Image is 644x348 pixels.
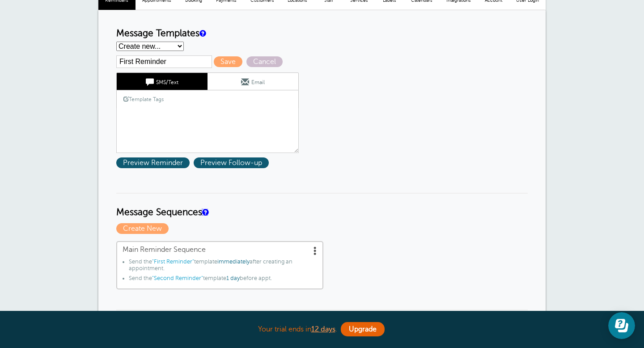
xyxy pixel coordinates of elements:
[157,4,173,20] div: Close
[22,150,84,157] b: under 10 minutes
[116,241,323,289] a: Main Reminder Sequence Send the"First Reminder"templateimmediatelyafter creating an appointment.S...
[116,223,169,234] span: Create New
[129,259,317,275] li: Send the template after creating an appointment.
[116,159,194,167] a: Preview Reminder
[226,275,240,281] span: 1 day
[214,56,242,67] span: Save
[8,254,171,269] textarea: Message…
[7,96,147,164] div: You’ll get replies here and in your email:✉️[EMAIL_ADDRESS][DOMAIN_NAME]Our usual reply time🕒unde...
[608,312,635,339] iframe: Resource center
[43,4,54,11] h1: Fin
[116,193,528,218] h3: Message Sequences
[217,259,250,265] span: immediately
[194,157,269,168] span: Preview Follow-up
[43,11,111,20] p: The team can also help
[14,119,85,136] b: [EMAIL_ADDRESS][DOMAIN_NAME]
[57,272,64,280] button: Start recording
[116,157,190,168] span: Preview Reminder
[117,73,208,90] a: SMS/Text
[7,96,172,184] div: Fin says…
[153,269,168,283] button: Send a message…
[42,272,50,280] button: Upload attachment
[14,102,140,136] div: You’ll get replies here and in your email: ✉️
[116,55,212,68] input: Template Name
[116,108,299,153] textarea: Hi {{First Name}}, your appointment with None has been scheduled for {{Time}} on {{Date}}.
[129,275,317,285] li: Send the template before appt.
[311,325,335,333] a: 12 days
[14,272,21,280] button: Emoji picker
[341,322,385,336] a: Upgrade
[98,320,546,339] div: Your trial ends in .
[117,90,170,108] a: Template Tags
[152,259,194,265] span: "First Reminder"
[25,5,40,19] img: Profile image for Fin
[32,61,172,89] div: how do you change reminder types for contact list?
[39,66,165,84] div: how do you change reminder types for contact list?
[140,4,157,21] button: Home
[208,73,298,90] a: Email
[28,272,35,280] button: Gif picker
[214,58,246,66] a: Save
[246,56,283,67] span: Cancel
[14,166,49,171] div: Fin • 1m ago
[194,159,271,167] a: Preview Follow-up
[14,141,140,159] div: Our usual reply time 🕒
[123,246,317,254] span: Main Reminder Sequence
[152,275,203,281] span: "Second Reminder"
[116,28,528,39] h3: Message Templates
[246,58,285,66] a: Cancel
[7,61,172,96] div: Tuan says…
[116,225,171,233] a: Create New
[116,310,528,335] h3: Reminder Payment Link Options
